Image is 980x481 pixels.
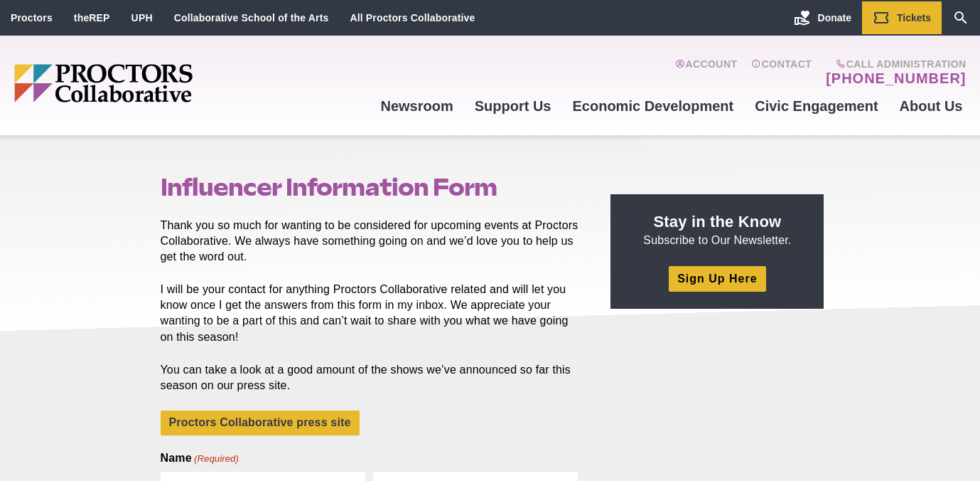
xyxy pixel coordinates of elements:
a: Tickets [862,1,942,34]
a: theREP [74,12,110,23]
span: Tickets [897,12,931,23]
p: I will be your contact for anything Proctors Collaborative related and will let you know once I g... [161,282,578,344]
span: Donate [818,12,851,23]
a: Donate [783,1,862,34]
a: All Proctors Collaborative [350,12,475,23]
p: Thank you so much for wanting to be considered for upcoming events at Proctors Collaborative. We ... [161,218,578,265]
p: You can take a look at a good amount of the shows we’ve announced so far this season on our press... [161,362,578,393]
a: UPH [131,12,153,23]
a: Contact [751,58,812,87]
strong: Stay in the Know [654,213,782,231]
a: Newsroom [370,87,463,125]
a: Civic Engagement [744,87,888,125]
span: (Required) [193,453,239,465]
a: Search [942,1,980,34]
a: Proctors Collaborative press site [161,411,360,435]
h1: Influencer Information Form [161,174,578,201]
legend: Name [161,450,239,466]
p: Subscribe to Our Newsletter. [628,211,807,248]
a: Support Us [464,87,562,125]
a: Economic Development [562,87,745,125]
img: Proctors logo [14,64,302,102]
span: Call Administration [822,58,966,70]
a: Collaborative School of the Arts [174,12,329,23]
a: [PHONE_NUMBER] [826,70,966,87]
a: Sign Up Here [669,266,765,291]
a: About Us [889,87,974,125]
a: Account [675,58,737,87]
a: Proctors [11,12,53,23]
